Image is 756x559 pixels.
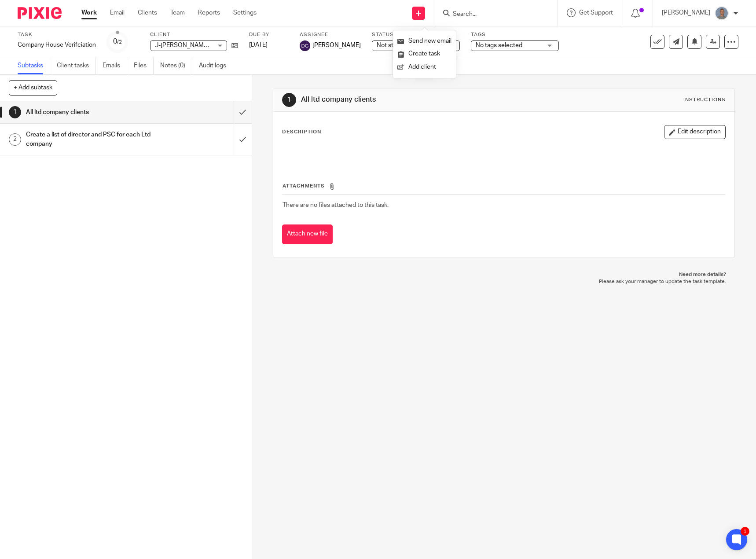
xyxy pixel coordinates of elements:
a: Work [81,8,97,17]
h1: All ltd company clients [26,106,158,119]
img: svg%3E [300,40,310,51]
a: Team [170,8,185,17]
span: No tags selected [476,42,522,48]
a: Send new email [397,35,451,48]
small: /2 [117,40,122,44]
label: Task [18,31,96,38]
a: Subtasks [18,57,50,74]
a: Clients [138,8,157,17]
a: Audit logs [199,57,233,74]
button: Edit description [664,125,726,139]
div: 2 [9,133,21,146]
p: [PERSON_NAME] [662,8,710,17]
h1: All ltd company clients [301,95,523,104]
img: James%20Headshot.png [715,6,729,20]
label: Due by [249,31,289,38]
button: Attach new file [282,224,333,244]
span: Get Support [579,10,613,16]
div: 0 [113,37,122,47]
label: Client [150,31,238,38]
h1: Create a list of director and PSC for each Ltd company [26,128,158,151]
a: Email [110,8,125,17]
input: Search [452,11,531,18]
a: Emails [103,57,127,74]
button: + Add subtask [9,80,57,95]
div: 1 [741,527,749,536]
span: Attachments [283,184,325,188]
a: Create task [397,48,451,60]
img: Pixie [18,7,62,19]
span: There are no files attached to this task. [283,202,389,208]
span: J-[PERSON_NAME] Finance Ltd [155,42,243,48]
a: Client tasks [57,57,96,74]
div: Instructions [683,96,726,103]
div: Company House Verifciation [18,40,96,49]
a: Settings [233,8,257,17]
span: [DATE] [249,42,268,48]
span: Not started [377,42,408,48]
a: Reports [198,8,220,17]
a: Notes (0) [160,57,192,74]
label: Status [372,31,460,38]
label: Assignee [300,31,361,38]
div: 1 [282,93,296,107]
p: Description [282,129,321,136]
label: Tags [471,31,559,38]
a: Files [134,57,154,74]
span: [PERSON_NAME] [312,41,361,50]
a: Add client [397,61,451,74]
p: Need more details? [282,271,726,278]
div: 1 [9,106,21,118]
p: Please ask your manager to update the task template. [282,278,726,285]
